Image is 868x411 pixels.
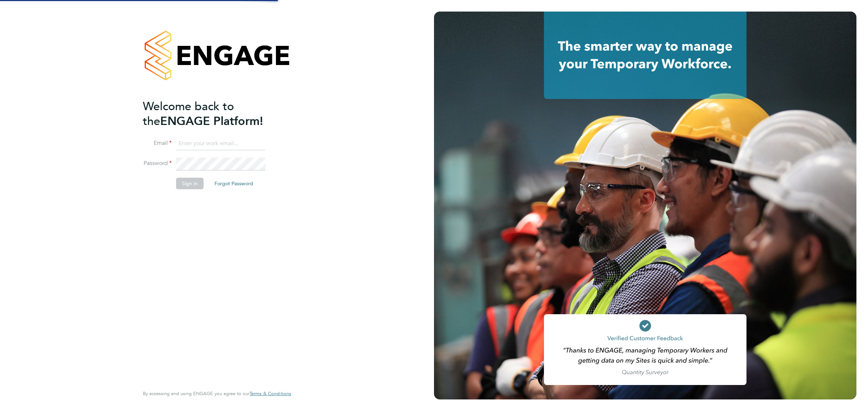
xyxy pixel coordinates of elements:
span: Welcome back to the [143,99,234,128]
button: Sign In [176,178,204,189]
label: Password [143,160,172,167]
h2: ENGAGE Platform! [143,99,284,129]
input: Enter your work email... [176,137,265,150]
label: Email [143,139,172,147]
a: Terms & Conditions [250,391,291,397]
span: By accessing and using ENGAGE you agree to our [143,390,291,397]
button: Forgot Password [209,178,259,189]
